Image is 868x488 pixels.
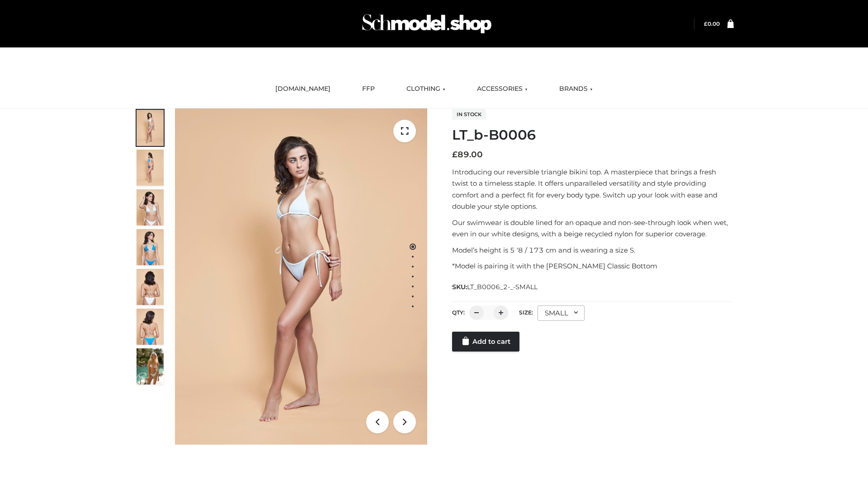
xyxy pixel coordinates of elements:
span: SKU: [452,282,538,292]
img: Schmodel Admin 964 [359,6,495,42]
a: [DOMAIN_NAME] [269,79,337,99]
a: BRANDS [552,79,599,99]
span: £ [704,20,708,27]
img: ArielClassicBikiniTop_CloudNine_AzureSky_OW114ECO_4-scaled.jpg [137,229,164,265]
a: £0.00 [704,20,720,27]
p: *Model is pairing it with the [PERSON_NAME] Classic Bottom [452,260,734,272]
h1: LT_b-B0006 [452,127,734,143]
img: ArielClassicBikiniTop_CloudNine_AzureSky_OW114ECO_1-scaled.jpg [137,110,164,146]
bdi: 89.00 [452,150,483,160]
a: FFP [355,79,382,99]
span: LT_B0006_2-_-SMALL [467,283,538,291]
label: Size: [519,309,533,316]
span: In stock [452,109,486,120]
img: Arieltop_CloudNine_AzureSky2.jpg [137,348,164,385]
label: QTY: [452,309,465,316]
img: ArielClassicBikiniTop_CloudNine_AzureSky_OW114ECO_8-scaled.jpg [137,309,164,345]
bdi: 0.00 [704,20,720,27]
div: SMALL [538,305,585,321]
a: ACCESSORIES [470,79,534,99]
img: ArielClassicBikiniTop_CloudNine_AzureSky_OW114ECO_7-scaled.jpg [137,269,164,305]
img: ArielClassicBikiniTop_CloudNine_AzureSky_OW114ECO_2-scaled.jpg [137,150,164,186]
img: ArielClassicBikiniTop_CloudNine_AzureSky_OW114ECO_1 [175,108,427,445]
p: Introducing our reversible triangle bikini top. A masterpiece that brings a fresh twist to a time... [452,166,734,212]
p: Model’s height is 5 ‘8 / 173 cm and is wearing a size S. [452,244,734,256]
p: Our swimwear is double lined for an opaque and non-see-through look when wet, even in our white d... [452,217,734,240]
span: £ [452,150,458,160]
a: Add to cart [452,332,519,352]
a: CLOTHING [400,79,452,99]
img: ArielClassicBikiniTop_CloudNine_AzureSky_OW114ECO_3-scaled.jpg [137,189,164,225]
